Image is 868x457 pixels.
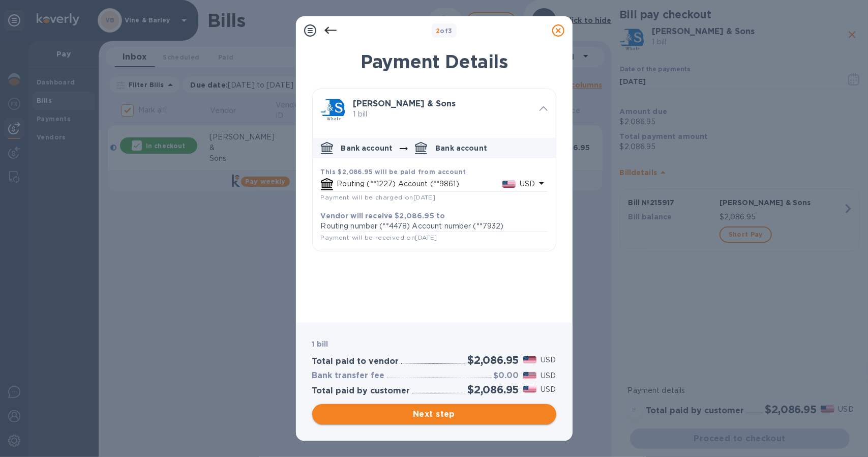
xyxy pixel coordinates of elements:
[312,357,399,366] h3: Total paid to vendor
[467,383,519,396] h2: $2,086.95
[320,408,548,420] span: Next step
[523,356,537,363] img: USD
[312,371,385,381] h3: Bank transfer fee
[313,134,556,251] div: default-method
[312,386,410,396] h3: Total paid by customer
[467,354,519,366] h2: $2,086.95
[494,371,519,381] h3: $0.00
[435,143,487,153] p: Bank account
[523,386,537,393] img: USD
[312,51,556,72] h1: Payment Details
[520,179,535,189] p: USD
[321,221,548,232] p: Routing number (**4478) Account number (**7932)
[341,143,393,153] p: Bank account
[321,193,436,201] span: Payment will be charged on [DATE]
[321,212,445,220] b: Vendor will receive $2,086.95 to
[436,27,440,35] span: 2
[502,181,516,188] img: USD
[353,99,456,108] b: [PERSON_NAME] & Sons
[541,384,556,395] p: USD
[541,355,556,365] p: USD
[523,372,537,379] img: USD
[312,340,328,348] b: 1 bill
[353,109,531,120] p: 1 bill
[436,27,453,35] b: of 3
[313,89,556,130] div: [PERSON_NAME] & Sons 1 bill
[321,234,437,241] span: Payment will be received on [DATE]
[337,179,502,189] p: Routing (**1227) Account (**9861)
[321,168,466,176] b: This $2,086.95 will be paid from account
[312,404,556,424] button: Next step
[541,370,556,381] p: USD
